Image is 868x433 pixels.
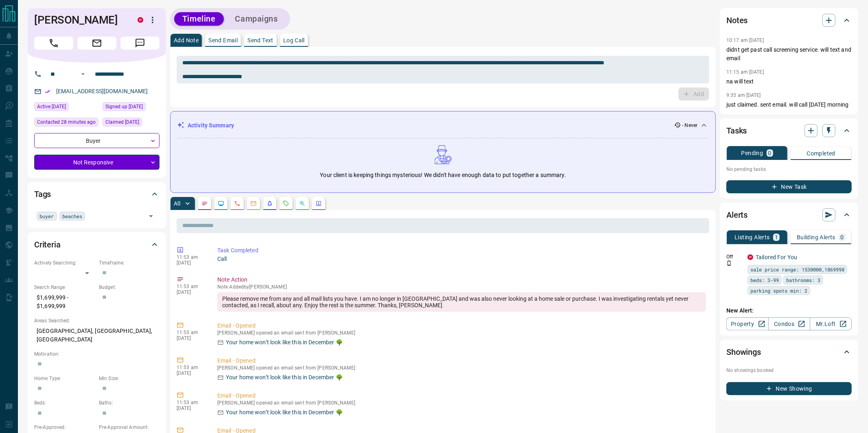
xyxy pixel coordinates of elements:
[726,342,852,362] div: Showings
[177,260,205,266] p: [DATE]
[726,69,764,75] p: 11:15 am [DATE]
[741,150,763,156] p: Pending
[726,11,852,30] div: Notes
[34,13,125,26] h1: [PERSON_NAME]
[726,92,761,98] p: 9:35 am [DATE]
[217,276,706,284] p: Note Action
[756,254,797,260] a: Tailored For You
[283,37,305,43] p: Log Call
[234,200,241,207] svg: Calls
[34,317,160,324] p: Areas Searched:
[735,234,770,240] p: Listing Alerts
[34,102,98,114] div: Sun Oct 15 2023
[786,276,820,284] span: bathrooms: 3
[37,118,96,126] span: Contacted 28 minutes ago
[103,102,160,114] div: Sat Oct 14 2023
[807,151,835,156] p: Completed
[218,200,224,207] svg: Lead Browsing Activity
[177,289,205,295] p: [DATE]
[39,212,54,220] span: buyer
[226,373,343,382] p: Your home won’t look like this in December 🌳
[315,200,322,207] svg: Agent Actions
[177,405,205,411] p: [DATE]
[99,424,160,431] p: Pre-Approval Amount:
[138,17,143,23] div: property.ca
[174,37,199,43] p: Add Note
[250,200,257,207] svg: Emails
[217,391,706,400] p: Email - Opened
[174,12,224,26] button: Timeline
[840,234,844,240] p: 0
[34,259,95,267] p: Actively Searching:
[726,260,732,266] svg: Push Notification Only
[775,234,778,240] p: 1
[99,284,160,291] p: Budget:
[750,286,807,295] span: parking spots min: 2
[105,118,139,126] span: Claimed [DATE]
[105,103,143,111] span: Signed up [DATE]
[217,255,706,263] p: Call
[37,103,66,111] span: Active [DATE]
[174,201,180,206] p: All
[768,150,772,156] p: 0
[177,370,205,376] p: [DATE]
[99,399,160,407] p: Baths:
[726,37,764,43] p: 10:17 am [DATE]
[34,284,95,291] p: Search Range:
[34,399,95,407] p: Beds:
[726,124,747,137] h2: Tasks
[726,317,768,330] a: Property
[103,118,160,129] div: Sun Oct 15 2023
[726,121,852,140] div: Tasks
[34,188,51,201] h2: Tags
[34,133,160,148] div: Buyer
[226,408,343,417] p: Your home won’t look like this in December 🌳
[177,284,205,289] p: 11:53 am
[320,171,566,179] p: Your client is keeping things mysterious! We didn't have enough data to put together a summary.
[120,37,160,50] span: Message
[748,254,753,260] div: property.ca
[247,37,273,43] p: Send Text
[34,184,160,204] div: Tags
[299,200,306,207] svg: Opportunities
[810,317,852,330] a: Mr.Loft
[217,400,706,406] p: [PERSON_NAME] opened an email sent from [PERSON_NAME]
[177,400,205,405] p: 11:53 am
[797,234,835,240] p: Building Alerts
[726,14,748,27] h2: Notes
[99,375,160,382] p: Min Size:
[726,205,852,225] div: Alerts
[726,367,852,374] p: No showings booked
[217,321,706,330] p: Email - Opened
[682,122,698,129] p: - Never
[99,259,160,267] p: Timeframe:
[34,291,95,313] p: $1,699,999 - $1,699,999
[34,350,160,358] p: Motivation:
[177,365,205,370] p: 11:53 am
[217,365,706,371] p: [PERSON_NAME] opened an email sent from [PERSON_NAME]
[34,235,160,254] div: Criteria
[177,330,205,335] p: 11:53 am
[217,356,706,365] p: Email - Opened
[34,37,73,50] span: Call
[78,69,88,79] button: Open
[768,317,810,330] a: Condos
[34,375,95,382] p: Home Type:
[726,180,852,193] button: New Task
[726,382,852,395] button: New Showing
[226,338,343,347] p: Your home won’t look like this in December 🌳
[177,335,205,341] p: [DATE]
[726,77,852,86] p: na will text
[726,306,852,315] p: New Alert:
[217,330,706,336] p: [PERSON_NAME] opened an email sent from [PERSON_NAME]
[177,118,709,133] div: Activity Summary- Never
[201,200,208,207] svg: Notes
[34,424,95,431] p: Pre-Approved:
[283,200,289,207] svg: Requests
[145,210,157,222] button: Open
[34,238,61,251] h2: Criteria
[188,121,234,130] p: Activity Summary
[56,88,148,94] a: [EMAIL_ADDRESS][DOMAIN_NAME]
[267,200,273,207] svg: Listing Alerts
[726,208,748,221] h2: Alerts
